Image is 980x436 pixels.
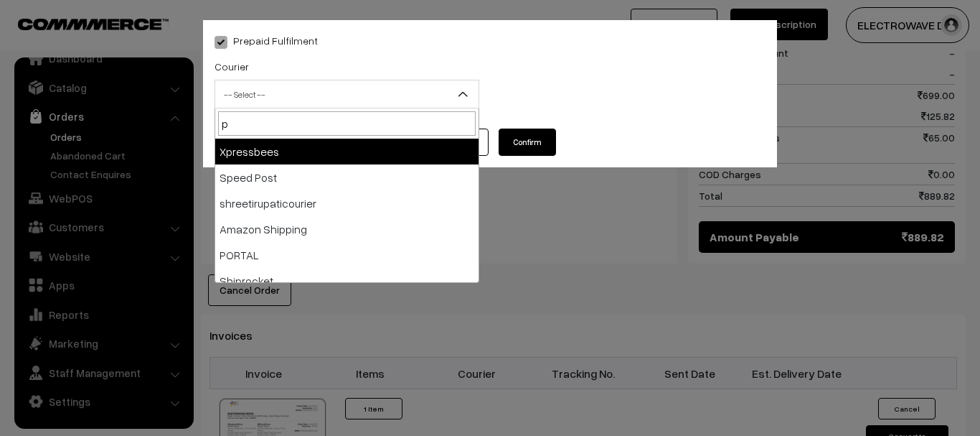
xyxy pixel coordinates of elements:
[215,80,479,108] span: -- Select --
[215,268,479,294] li: Shiprocket
[499,129,556,156] button: Confirm
[215,33,318,48] label: Prepaid Fulfilment
[215,216,479,242] li: Amazon Shipping
[215,242,479,268] li: PORTAL
[215,190,479,216] li: shreetirupaticourier
[215,59,249,74] label: Courier
[215,139,479,164] li: Xpressbees
[215,164,479,190] li: Speed Post
[215,82,479,107] span: -- Select --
